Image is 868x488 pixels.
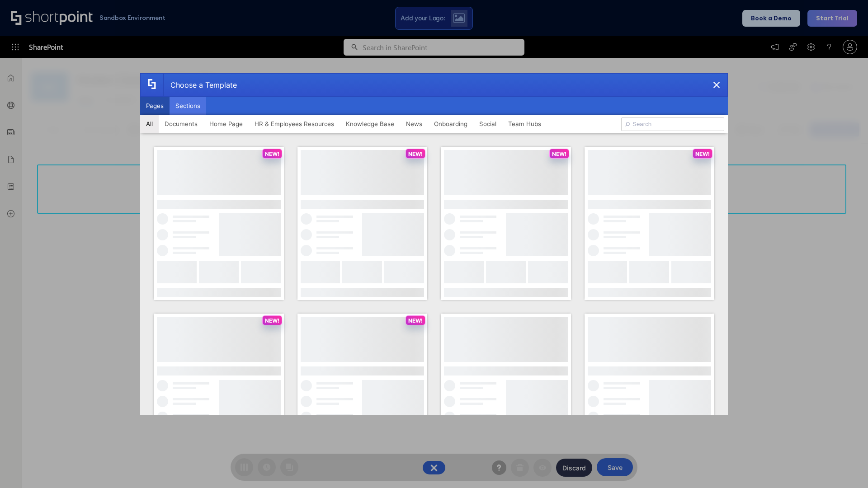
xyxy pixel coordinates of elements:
[621,117,724,131] input: Search
[203,115,249,133] button: Home Page
[163,74,237,96] div: Choose a Template
[265,150,279,157] p: NEW!
[552,150,566,157] p: NEW!
[140,115,159,133] button: All
[473,115,502,133] button: Social
[249,115,340,133] button: HR & Employees Resources
[140,97,170,115] button: Pages
[170,97,206,115] button: Sections
[140,73,728,415] div: template selector
[695,150,710,157] p: NEW!
[340,115,400,133] button: Knowledge Base
[823,445,868,488] iframe: Chat Widget
[408,317,423,324] p: NEW!
[502,115,547,133] button: Team Hubs
[400,115,428,133] button: News
[428,115,473,133] button: Onboarding
[408,150,423,157] p: NEW!
[159,115,203,133] button: Documents
[265,317,279,324] p: NEW!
